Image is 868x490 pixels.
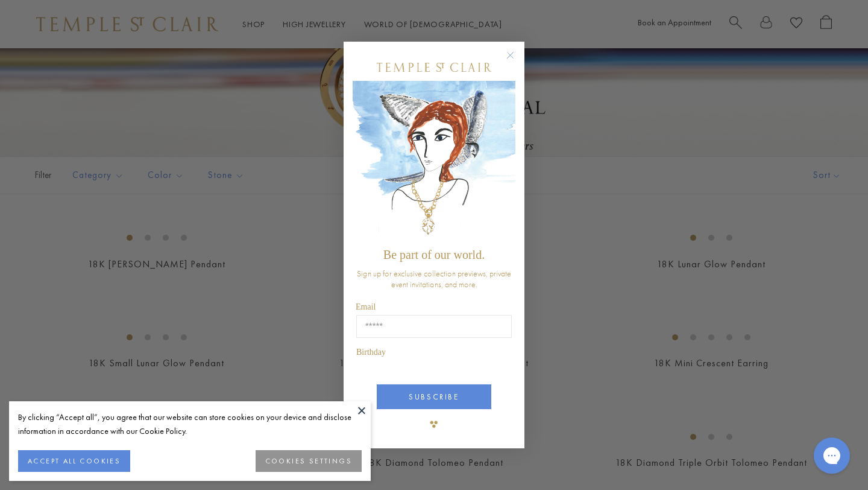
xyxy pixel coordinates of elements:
[356,302,376,311] span: Email
[256,450,362,472] button: COOKIES SETTINGS
[383,248,485,261] span: Be part of our world.
[353,81,515,242] img: c4a9eb12-d91a-4d4a-8ee0-386386f4f338.jpeg
[377,384,491,409] button: SUBSCRIBE
[509,54,524,69] button: Close dialog
[18,450,130,472] button: ACCEPT ALL COOKIES
[422,412,446,436] img: TSC
[357,268,511,290] span: Sign up for exclusive collection previews, private event invitations, and more.
[377,63,491,72] img: Temple St. Clair
[808,433,856,478] iframe: Gorgias live chat messenger
[356,315,512,338] input: Email
[356,348,386,357] span: Birthday
[18,410,362,438] div: By clicking “Accept all”, you agree that our website can store cookies on your device and disclos...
